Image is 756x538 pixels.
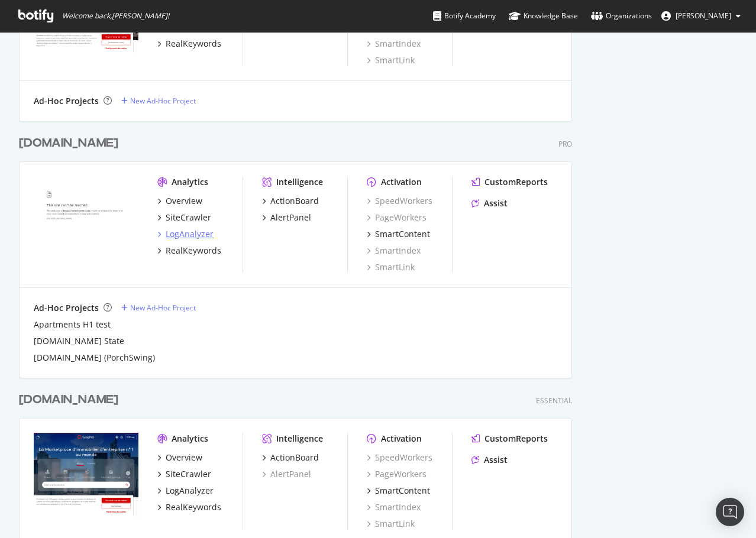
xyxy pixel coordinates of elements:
[484,433,548,445] div: CustomReports
[166,485,214,497] div: LogAnalyzer
[262,195,319,207] a: ActionBoard
[484,454,508,466] div: Assist
[381,176,422,188] div: Activation
[34,352,155,364] a: [DOMAIN_NAME] (PorchSwing)
[262,212,311,223] a: AlertPanel
[19,391,123,409] a: [DOMAIN_NAME]
[484,197,508,209] div: Assist
[166,212,211,223] div: SiteCrawler
[166,452,202,464] div: Overview
[157,468,211,480] a: SiteCrawler
[276,176,323,188] div: Intelligence
[172,176,208,188] div: Analytics
[34,433,138,517] img: loopnet.fr
[367,501,421,513] a: SmartIndex
[157,195,202,207] a: Overview
[270,195,319,207] div: ActionBoard
[367,195,432,207] a: SpeedWorkers
[166,245,221,257] div: RealKeywords
[484,176,548,188] div: CustomReports
[34,95,99,107] div: Ad-Hoc Projects
[166,501,221,513] div: RealKeywords
[157,501,221,513] a: RealKeywords
[19,135,123,152] a: [DOMAIN_NAME]
[62,11,169,21] span: Welcome back, [PERSON_NAME] !
[591,10,652,22] div: Organizations
[130,96,196,106] div: New Ad-Hoc Project
[471,197,508,209] a: Assist
[166,38,221,50] div: RealKeywords
[471,176,548,188] a: CustomReports
[157,452,202,464] a: Overview
[157,485,214,497] a: LogAnalyzer
[558,139,572,149] div: Pro
[34,302,99,314] div: Ad-Hoc Projects
[166,195,202,207] div: Overview
[367,245,421,257] a: SmartIndex
[716,498,744,526] div: Open Intercom Messenger
[381,433,422,445] div: Activation
[166,468,211,480] div: SiteCrawler
[536,396,572,406] div: Essential
[367,261,415,273] a: SmartLink
[367,38,421,50] a: SmartIndex
[652,7,750,25] button: [PERSON_NAME]
[367,54,415,66] a: SmartLink
[367,212,427,223] a: PageWorkers
[157,228,214,240] a: LogAnalyzer
[375,485,430,497] div: SmartContent
[157,245,221,257] a: RealKeywords
[270,452,319,464] div: ActionBoard
[130,303,196,313] div: New Ad-Hoc Project
[433,10,496,22] div: Botify Academy
[270,212,311,223] div: AlertPanel
[375,228,430,240] div: SmartContent
[367,468,427,480] a: PageWorkers
[262,468,311,480] a: AlertPanel
[34,176,138,260] img: www.homes.com
[166,228,214,240] div: LogAnalyzer
[34,335,124,347] a: [DOMAIN_NAME] State
[19,391,118,409] div: [DOMAIN_NAME]
[276,433,323,445] div: Intelligence
[157,212,211,223] a: SiteCrawler
[121,96,196,106] a: New Ad-Hoc Project
[471,433,548,445] a: CustomReports
[509,10,578,22] div: Knowledge Base
[367,518,415,530] a: SmartLink
[34,319,111,330] a: Apartments H1 test
[172,433,208,445] div: Analytics
[471,454,508,466] a: Assist
[157,38,221,50] a: RealKeywords
[676,11,731,21] span: Isabelle Edson
[367,485,430,497] a: SmartContent
[262,452,319,464] a: ActionBoard
[367,228,430,240] a: SmartContent
[19,135,118,152] div: [DOMAIN_NAME]
[367,452,432,464] a: SpeedWorkers
[121,303,196,313] a: New Ad-Hoc Project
